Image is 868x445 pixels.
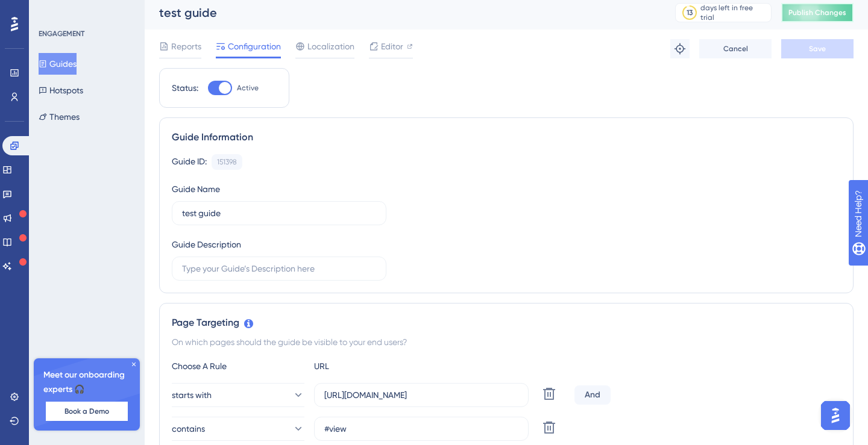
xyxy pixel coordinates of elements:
[172,383,304,407] button: starts with
[809,44,826,54] span: Save
[172,237,241,252] div: Guide Description
[172,182,220,196] div: Guide Name
[172,154,207,170] div: Guide ID:
[172,335,841,349] div: On which pages should the guide be visible to your end users?
[228,39,281,54] span: Configuration
[182,262,376,275] input: Type your Guide’s Description here
[781,39,854,58] button: Save
[324,388,518,402] input: yourwebsite.com/path
[172,388,212,402] span: starts with
[182,207,376,220] input: Type your Guide’s Name here
[237,83,259,93] span: Active
[39,79,83,101] button: Hotspots
[172,316,841,330] div: Page Targeting
[324,422,518,435] input: yourwebsite.com/path
[172,422,205,436] span: contains
[700,3,767,22] div: days left in free trial
[39,29,84,39] div: ENGAGEMENT
[574,385,611,405] div: And
[723,44,748,54] span: Cancel
[64,406,109,416] span: Book a Demo
[172,81,198,95] div: Status:
[43,368,130,397] span: Meet our onboarding experts 🎧
[172,417,304,441] button: contains
[381,39,403,54] span: Editor
[781,3,854,22] button: Publish Changes
[39,53,77,75] button: Guides
[172,359,304,373] div: Choose A Rule
[217,157,237,167] div: 151398
[314,359,447,373] div: URL
[159,4,645,21] div: test guide
[28,3,75,17] span: Need Help?
[171,39,201,54] span: Reports
[699,39,772,58] button: Cancel
[46,402,128,421] button: Book a Demo
[687,8,693,17] div: 13
[39,106,80,128] button: Themes
[172,130,841,145] div: Guide Information
[307,39,354,54] span: Localization
[817,397,854,434] iframe: UserGuiding AI Assistant Launcher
